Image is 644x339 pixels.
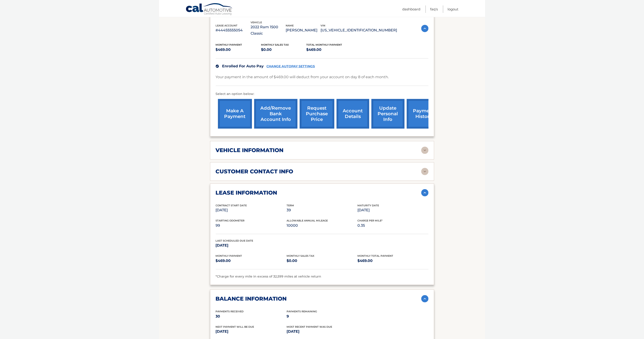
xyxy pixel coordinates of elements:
[216,27,251,33] p: #44455555054
[216,65,219,68] img: check.svg
[267,64,315,68] a: CHANGE AUTOPAY SETTINGS
[287,310,317,313] span: Payments Remaining
[421,25,429,32] img: accordion-active.svg
[216,43,242,46] span: Monthly Payment
[216,258,287,264] p: $469.00
[186,3,233,16] a: Cal Automotive
[287,328,357,335] p: [DATE]
[222,64,264,68] span: Enrolled For Auto Pay
[216,239,253,242] span: Last Scheduled Due Date
[287,313,357,320] p: 9
[357,258,428,264] p: $469.00
[218,99,252,129] a: make a payment
[287,204,294,207] span: Term
[448,5,459,13] a: Logout
[371,99,405,129] a: update personal info
[261,47,306,53] p: $0.00
[421,189,429,196] img: accordion-active.svg
[430,5,438,13] a: FAQ's
[216,204,247,207] span: Contract Start Date
[287,258,357,264] p: $0.00
[216,47,261,53] p: $469.00
[216,222,287,229] p: 99
[306,47,352,53] p: $469.00
[287,219,328,222] span: Allowable Annual Mileage
[321,27,397,33] p: [US_VEHICLE_IDENTIFICATION_NUMBER]
[357,254,393,257] span: Monthly Total Payment
[216,313,287,320] p: 30
[287,325,332,328] span: Most Recent Payment Was Due
[216,295,287,302] h2: balance information
[254,99,297,129] a: Add/Remove bank account info
[261,43,289,46] span: Monthly sales Tax
[216,147,284,154] h2: vehicle information
[216,310,244,313] span: Payments Received
[402,5,421,13] a: Dashboard
[357,222,428,229] p: 0.35
[337,99,369,129] a: account details
[357,204,379,207] span: Maturity Date
[300,99,334,129] a: request purchase price
[216,168,293,175] h2: customer contact info
[287,207,357,213] p: 39
[421,168,429,175] img: accordion-rest.svg
[216,24,238,27] span: lease account
[421,147,429,154] img: accordion-rest.svg
[216,325,254,328] span: Next Payment will be due
[251,21,262,24] span: vehicle
[216,207,287,213] p: [DATE]
[407,99,441,129] a: payment history
[216,91,429,97] p: Select an option below:
[216,274,321,278] span: *Charge for every mile in excess of 32,599 miles at vehicle return
[216,242,287,249] p: [DATE]
[287,222,357,229] p: 10000
[421,295,429,302] img: accordion-active.svg
[216,189,277,196] h2: lease information
[357,219,383,222] span: Charge Per Mile*
[306,43,342,46] span: Total Monthly Payment
[287,254,314,257] span: Monthly Sales Tax
[286,24,294,27] span: name
[216,74,389,80] p: Your payment in the amount of $469.00 will deduct from your account on day 8 of each month.
[357,207,428,213] p: [DATE]
[216,328,287,335] p: [DATE]
[321,24,326,27] span: vin
[251,24,286,37] p: 2022 Ram 1500 Classic
[216,219,245,222] span: Starting Odometer
[286,27,321,33] p: [PERSON_NAME]
[216,254,242,257] span: Monthly Payment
